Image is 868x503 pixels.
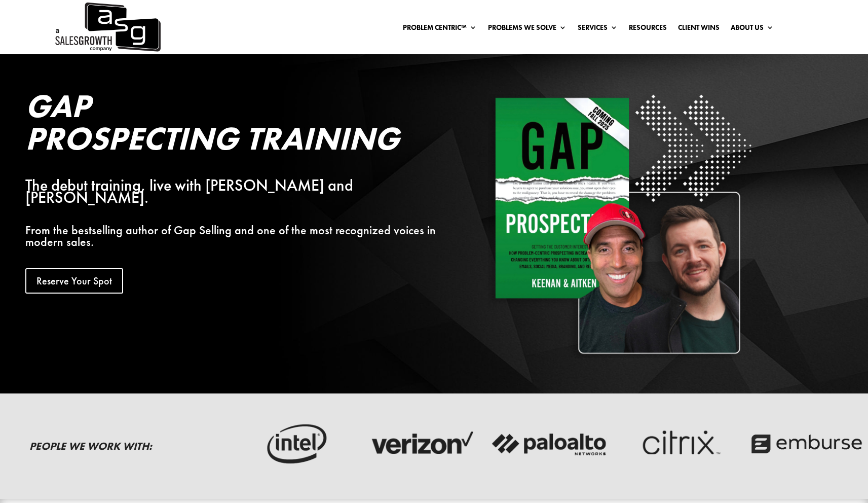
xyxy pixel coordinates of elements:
[488,24,567,35] a: Problems We Solve
[362,420,480,468] img: verizon-logo-dark
[490,420,609,468] img: palato-networks-logo-dark
[678,24,720,35] a: Client Wins
[731,24,774,35] a: About Us
[25,179,448,204] div: The debut training, live with [PERSON_NAME] and [PERSON_NAME].
[629,24,667,35] a: Resources
[403,24,477,35] a: Problem Centric™
[234,420,352,468] img: intel-logo-dark
[25,224,448,248] p: From the bestselling author of Gap Selling and one of the most recognized voices in modern sales.
[747,420,865,468] img: emburse-logo-dark
[25,268,123,294] a: Reserve Your Spot
[619,420,737,468] img: critix-logo-dark
[578,24,618,35] a: Services
[488,90,756,358] img: Square White - Shadow
[25,90,448,160] h2: Gap Prospecting Training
